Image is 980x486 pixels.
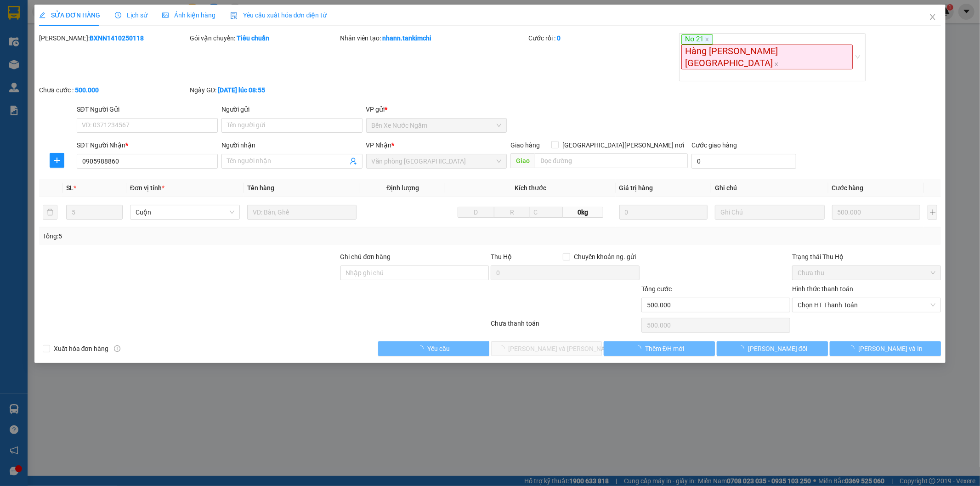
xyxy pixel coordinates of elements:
[372,154,502,168] span: Văn phòng Đà Nẵng
[190,33,339,43] div: Gói vận chuyển:
[510,141,540,149] span: Giao hàng
[528,33,677,43] div: Cước rồi :
[748,344,807,354] span: [PERSON_NAME] đổi
[383,34,432,42] b: nhann.tankimchi
[711,179,828,197] th: Ghi chú
[681,34,713,45] span: Nơ 21
[681,45,853,69] span: Hàng [PERSON_NAME] [GEOGRAPHIC_DATA]
[798,298,935,312] span: Chọn HT Thanh Toán
[645,344,684,354] span: Thêm ĐH mới
[247,205,357,220] input: VD: Bàn, Ghế
[491,341,602,356] button: [PERSON_NAME] và [PERSON_NAME] hàng
[515,184,546,192] span: Kích thước
[50,153,64,168] button: plus
[570,252,640,262] span: Chuyển khoản ng. gửi
[340,33,527,43] div: Nhân viên tạo:
[557,34,561,42] b: 0
[90,34,144,42] b: BXNN1410250118
[75,86,99,94] b: 500.000
[530,207,563,218] input: C
[115,11,147,19] span: Lịch sử
[237,34,269,42] b: Tiêu chuẩn
[378,341,489,356] button: Yêu cầu
[39,33,188,43] div: [PERSON_NAME]:
[221,104,363,114] div: Người gửi
[848,345,858,352] span: loading
[372,119,502,132] span: Bến Xe Nước Ngầm
[458,207,494,218] input: D
[830,341,941,356] button: [PERSON_NAME] và In
[691,141,737,149] label: Cước giao hàng
[858,344,923,354] span: [PERSON_NAME] và In
[366,104,507,114] div: VP gửi
[136,205,234,219] span: Cuộn
[366,141,392,149] span: VP Nhận
[218,86,265,94] b: [DATE] lúc 08:55
[230,11,327,19] span: Yêu cầu xuất hóa đơn điện tử
[50,344,113,354] span: Xuất hóa đơn hàng
[230,12,238,19] img: icon
[604,341,715,356] button: Thêm ĐH mới
[494,207,531,218] input: R
[417,345,427,352] span: loading
[190,85,339,95] div: Ngày GD:
[221,140,363,150] div: Người nhận
[39,11,100,19] span: SỬA ĐƠN HÀNG
[510,153,535,168] span: Giao
[162,11,215,19] span: Ảnh kiện hàng
[43,231,378,241] div: Tổng: 5
[563,207,603,218] span: 0kg
[832,205,920,220] input: 0
[929,13,936,21] span: close
[490,318,641,334] div: Chưa thanh toán
[738,345,748,352] span: loading
[130,184,164,192] span: Đơn vị tính
[792,285,853,293] label: Hình thức thanh toán
[928,205,938,220] button: plus
[43,205,57,220] button: delete
[774,62,779,67] span: close
[386,184,419,192] span: Định lượng
[691,154,796,169] input: Cước giao hàng
[491,253,512,260] span: Thu Hộ
[920,5,946,30] button: Close
[798,266,935,280] span: Chưa thu
[50,157,64,164] span: plus
[114,345,120,352] span: info-circle
[715,205,825,220] input: Ghi Chú
[705,37,709,42] span: close
[77,140,218,150] div: SĐT Người Nhận
[717,341,828,356] button: [PERSON_NAME] đổi
[427,344,450,354] span: Yêu cầu
[559,140,688,150] span: [GEOGRAPHIC_DATA][PERSON_NAME] nơi
[535,153,688,168] input: Dọc đường
[641,285,672,293] span: Tổng cước
[619,184,653,192] span: Giá trị hàng
[115,12,121,18] span: clock-circle
[39,12,45,18] span: edit
[66,184,74,192] span: SL
[77,104,218,114] div: SĐT Người Gửi
[832,184,864,192] span: Cước hàng
[162,12,169,18] span: picture
[340,266,489,280] input: Ghi chú đơn hàng
[350,158,357,165] span: user-add
[792,252,941,262] div: Trạng thái Thu Hộ
[635,345,645,352] span: loading
[619,205,708,220] input: 0
[340,253,391,260] label: Ghi chú đơn hàng
[247,184,274,192] span: Tên hàng
[39,85,188,95] div: Chưa cước :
